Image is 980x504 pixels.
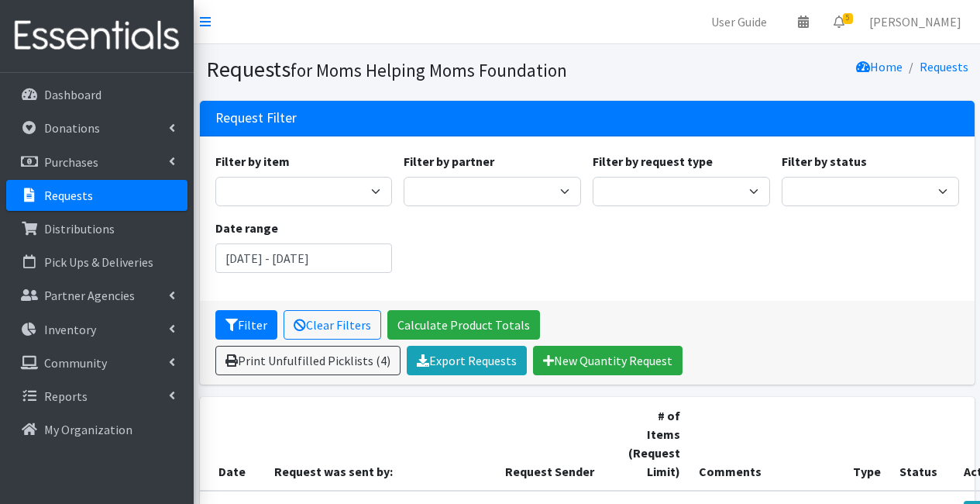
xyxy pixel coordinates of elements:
[6,180,187,211] a: Requests
[6,79,187,110] a: Dashboard
[6,112,187,143] a: Donations
[6,280,187,311] a: Partner Agencies
[920,59,968,74] a: Requests
[387,310,540,340] a: Calculate Product Totals
[821,6,857,37] a: 5
[844,397,890,491] th: Type
[44,154,98,170] p: Purchases
[44,120,100,136] p: Donations
[689,397,844,491] th: Comments
[6,414,187,445] a: My Organization
[206,56,582,83] h1: Requests
[44,388,88,404] p: Reports
[6,247,187,278] a: Pick Ups & Deliveries
[890,397,955,491] th: Status
[843,13,853,24] span: 5
[619,397,689,491] th: # of Items (Request Limit)
[215,110,297,126] h3: Request Filter
[44,87,101,102] p: Dashboard
[407,346,527,375] a: Export Requests
[44,422,132,437] p: My Organization
[44,188,93,203] p: Requests
[265,397,496,491] th: Request was sent by:
[215,310,277,340] button: Filter
[44,288,135,303] p: Partner Agencies
[782,152,867,171] label: Filter by status
[857,6,974,37] a: [PERSON_NAME]
[6,213,187,244] a: Distributions
[44,221,115,236] p: Distributions
[6,147,187,178] a: Purchases
[44,254,153,270] p: Pick Ups & Deliveries
[6,10,187,62] img: HumanEssentials
[44,355,107,371] p: Community
[215,243,393,273] input: January 1, 2011 - December 31, 2011
[496,397,619,491] th: Request Sender
[6,381,187,412] a: Reports
[215,346,401,375] a: Print Unfulfilled Picklists (4)
[215,219,278,237] label: Date range
[6,347,187,378] a: Community
[699,6,779,37] a: User Guide
[291,59,567,81] small: for Moms Helping Moms Foundation
[404,152,494,171] label: Filter by partner
[593,152,713,171] label: Filter by request type
[200,397,265,491] th: Date
[284,310,381,340] a: Clear Filters
[533,346,683,375] a: New Quantity Request
[44,322,96,337] p: Inventory
[215,152,290,171] label: Filter by item
[856,59,903,74] a: Home
[6,314,187,345] a: Inventory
